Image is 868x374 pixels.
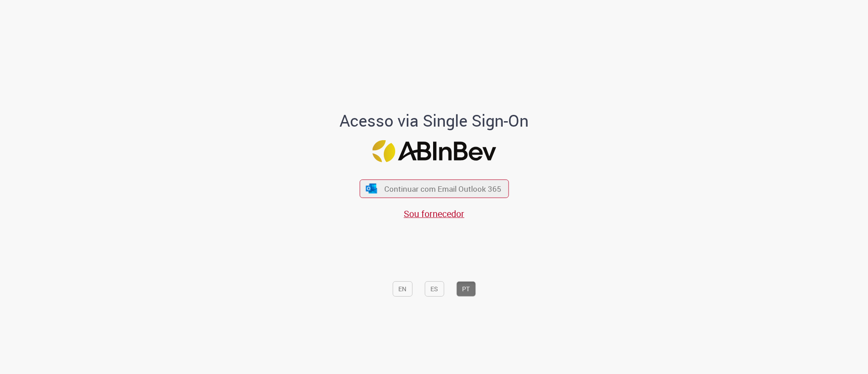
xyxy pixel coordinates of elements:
h1: Acesso via Single Sign-On [309,112,560,130]
button: ES [425,281,444,297]
button: EN [392,281,412,297]
img: Logo ABInBev [372,140,496,162]
button: ícone Azure/Microsoft 360 Continuar com Email Outlook 365 [359,180,509,198]
img: ícone Azure/Microsoft 360 [365,184,378,193]
span: Continuar com Email Outlook 365 [384,184,501,194]
button: PT [456,281,476,297]
a: Sou fornecedor [404,208,464,220]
